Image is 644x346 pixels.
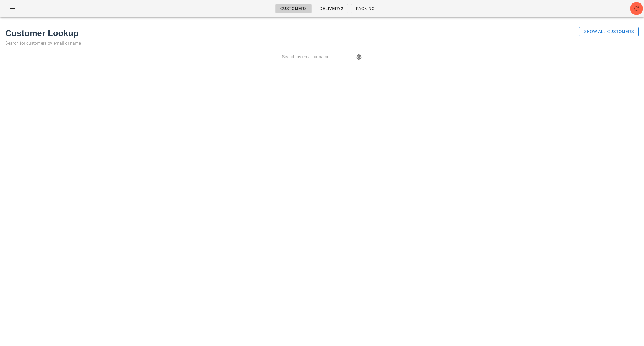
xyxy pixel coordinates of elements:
[319,6,343,11] span: Delivery2
[5,27,532,40] h1: Customer Lookup
[5,40,532,47] p: Search for customers by email or name
[280,6,307,11] span: Customers
[579,27,639,36] button: Show All Customers
[584,29,634,34] span: Show All Customers
[315,4,348,13] a: Delivery2
[356,6,375,11] span: Packing
[356,54,362,60] button: appended action
[282,53,355,61] input: Search by email or name
[351,4,380,13] a: Packing
[275,4,312,13] a: Customers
